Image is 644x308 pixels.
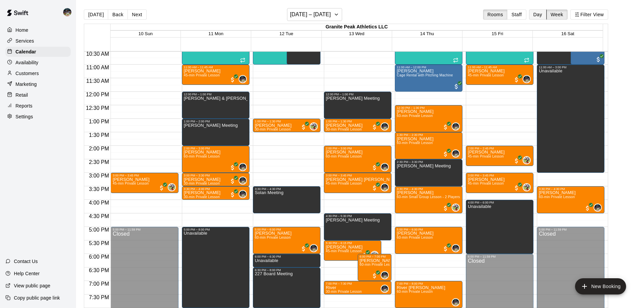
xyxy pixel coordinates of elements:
[397,133,460,137] div: 1:30 PM – 2:30 PM
[87,119,111,124] span: 1:00 PM
[360,255,389,258] div: 6:00 PM – 7:00 PM
[468,201,531,204] div: 4:00 PM – 6:00 PM
[182,173,249,186] div: 3:00 PM – 3:30 PM: Trysten Mooney
[87,146,111,151] span: 2:00 PM
[326,249,362,253] span: 45-min Private Lesson
[326,127,362,131] span: 30-min Private Lesson
[383,271,389,279] span: Nolan Gilbert
[255,228,318,231] div: 5:00 PM – 6:00 PM
[596,204,602,212] span: Nolan Gilbert
[523,184,530,191] img: Casey Peck
[381,164,388,170] img: Nolan Gilbert
[184,93,247,96] div: 12:00 PM – 1:00 PM
[523,76,530,82] img: Nolan Gilbert
[184,120,247,123] div: 1:00 PM – 2:00 PM
[371,185,378,191] span: All customers have paid
[452,245,459,252] img: Nolan Gilbert
[381,183,389,191] div: Nolan Gilbert
[326,241,379,245] div: 5:30 PM – 6:15 PM
[16,92,28,98] p: Retail
[182,92,249,119] div: 12:00 PM – 1:00 PM: Keith & Kinley Weatherford Meeting
[310,123,317,130] img: Casey Peck
[184,73,220,77] span: 45-min Private Lesson
[468,182,504,185] span: 45-min Private Lesson
[87,267,111,273] span: 6:30 PM
[229,178,236,185] span: All customers have paid
[182,146,249,173] div: 2:00 PM – 3:00 PM: Brady Perlinski
[420,31,434,36] button: 14 Thu
[395,227,462,254] div: 5:00 PM – 6:00 PM: Lucas Sullivan
[537,65,604,173] div: 11:00 AM – 3:00 PM: Unavailable
[16,102,32,109] p: Reports
[312,122,318,131] span: Casey Peck
[241,176,247,185] span: Nolan Gilbert
[453,83,460,90] span: All customers have paid
[468,155,504,158] span: 45-min Private Lesson
[468,255,531,258] div: 6:00 PM – 11:59 PM
[326,147,389,150] div: 2:00 PM – 3:00 PM
[229,76,236,83] span: All customers have paid
[513,158,520,164] span: All customers have paid
[381,285,388,292] img: Nolan Gilbert
[594,204,602,212] div: Nolan Gilbert
[546,9,568,20] button: Week
[466,65,533,85] div: 11:00 AM – 11:45 AM: Landon Pitsch-Trenary
[452,298,460,306] div: Nolan Gilbert
[452,122,460,131] div: Nolan Gilbert
[239,177,246,184] img: Nolan Gilbert
[539,228,602,231] div: 5:00 PM – 11:59 PM
[5,90,71,100] div: Retail
[466,146,533,166] div: 2:00 PM – 2:45 PM: Dannika Vulk
[395,65,462,92] div: 11:00 AM – 12:00 PM: James DeMers
[111,24,603,30] div: Granite Peak Athletics LLC
[87,173,111,179] span: 3:00 PM
[383,183,389,191] span: Nolan Gilbert
[253,119,320,132] div: 1:00 PM – 1:30 PM: Rheagan Harlow
[442,245,449,252] span: All customers have paid
[87,281,111,287] span: 7:00 PM
[492,31,503,36] button: 15 Fri
[381,163,389,171] div: Nolan Gilbert
[326,155,362,158] span: 60-min Private Lesson
[397,236,433,239] span: 60-min Private Lesson
[397,290,433,293] span: 60-min Private Lesson
[454,149,460,158] span: Nolan Gilbert
[255,255,318,258] div: 6:00 PM – 6:30 PM
[16,27,28,33] p: Home
[381,123,388,130] img: Nolan Gilbert
[111,173,178,193] div: 3:00 PM – 3:45 PM: Dannika Vulk
[5,47,71,57] div: Calendar
[466,200,533,254] div: 4:00 PM – 6:00 PM: Unavailable
[397,160,460,164] div: 2:30 PM – 3:30 PM
[85,51,111,57] span: 10:30 AM
[255,268,318,272] div: 6:30 PM – 8:00 PM
[239,190,247,198] div: Nolan Gilbert
[16,70,39,77] p: Customers
[287,8,342,21] button: [DATE] – [DATE]
[452,150,459,157] img: Nolan Gilbert
[371,164,378,171] span: All customers have paid
[371,273,378,279] span: All customers have paid
[584,205,591,212] span: All customers have paid
[561,31,574,36] span: 16 Sat
[523,75,531,83] div: Nolan Gilbert
[182,119,249,146] div: 1:00 PM – 2:00 PM: Jeffers Meeting
[452,204,459,211] img: Casey Peck
[184,174,247,177] div: 3:00 PM – 3:30 PM
[383,163,389,171] span: Nolan Gilbert
[239,191,246,197] img: Nolan Gilbert
[139,31,153,36] button: 10 Sun
[113,182,149,185] span: 45-min Private Lesson
[525,183,531,191] span: Casey Peck
[312,244,318,252] span: Nolan Gilbert
[452,244,460,252] div: Nolan Gilbert
[442,151,449,158] span: All customers have paid
[310,244,318,252] div: Nolan Gilbert
[397,114,433,118] span: 60-min Private Lesson
[5,36,71,46] a: Services
[397,73,453,77] span: Cage Rental with Pitching Machine
[184,187,247,191] div: 3:30 PM – 4:00 PM
[349,31,364,36] button: 13 Wed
